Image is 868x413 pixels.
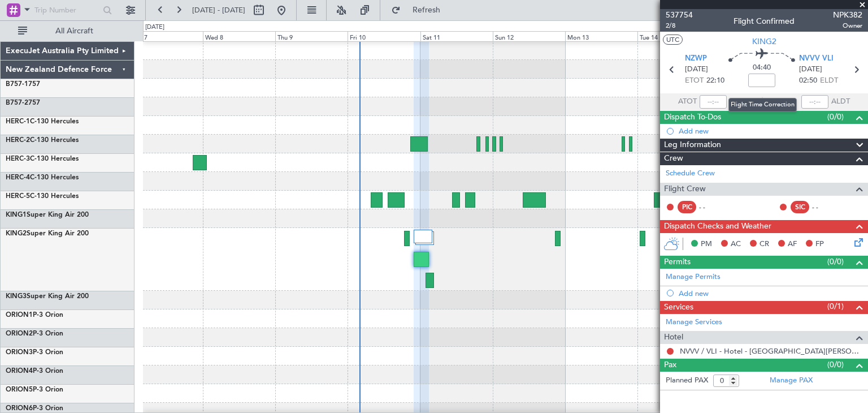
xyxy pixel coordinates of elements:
div: Add new [679,289,862,298]
div: Wed 8 [203,31,275,41]
a: Manage PAX [770,375,813,386]
div: Sat 11 [420,31,493,41]
span: (0/0) [827,256,844,268]
span: CR [759,239,769,250]
a: ORION2P-3 Orion [6,330,63,337]
span: ORION2 [6,330,33,337]
span: ORION3 [6,349,33,356]
div: Flight Time Correction [728,98,797,112]
a: B757-2757 [6,100,40,106]
button: All Aircraft [12,22,123,40]
a: Schedule Crew [666,168,715,179]
a: HERC-2C-130 Hercules [6,137,79,144]
span: Crew [664,152,683,165]
a: HERC-3C-130 Hercules [6,156,79,162]
div: Add new [679,126,862,136]
span: HERC-4 [6,174,30,181]
a: B757-1757 [6,81,40,88]
button: UTC [663,35,683,45]
a: ORION1P-3 Orion [6,312,63,319]
a: ORION5P-3 Orion [6,386,63,393]
span: FP [815,239,824,250]
span: 2/8 [666,21,693,31]
span: HERC-3 [6,156,30,162]
span: (0/1) [827,300,844,312]
span: AF [788,239,797,250]
span: ETOT [685,75,704,87]
span: Flight Crew [664,183,706,196]
a: KING1Super King Air 200 [6,212,89,218]
span: Refresh [403,6,450,14]
div: - - [812,202,837,212]
span: ORION1 [6,312,33,319]
a: NVVV / VLI - Hotel - [GEOGRAPHIC_DATA][PERSON_NAME] NVVV/ VLI [680,346,862,356]
button: Refresh [386,1,454,19]
span: All Aircraft [29,27,119,35]
span: ATOT [678,96,697,107]
span: Services [664,301,693,314]
a: KING3Super King Air 200 [6,293,89,300]
span: B757-2 [6,100,28,106]
div: - - [699,202,724,212]
span: AC [731,239,741,250]
span: B757-1 [6,81,28,88]
div: PIC [678,201,696,213]
span: NZWP [685,53,707,64]
a: HERC-1C-130 Hercules [6,118,79,125]
span: 04:40 [753,62,771,74]
span: NPK382 [833,9,862,21]
span: Dispatch Checks and Weather [664,220,771,233]
span: (0/0) [827,111,844,123]
span: [DATE] [685,64,708,75]
a: ORION4P-3 Orion [6,368,63,375]
span: ORION4 [6,368,33,375]
span: HERC-1 [6,118,30,125]
a: HERC-5C-130 Hercules [6,193,79,200]
span: NVVV VLI [799,53,834,64]
span: PM [701,239,712,250]
div: Sun 12 [493,31,565,41]
span: Permits [664,256,691,269]
span: Dispatch To-Dos [664,111,721,124]
a: Manage Services [666,317,722,328]
span: HERC-5 [6,193,30,200]
span: 22:10 [706,75,724,87]
div: Thu 9 [275,31,348,41]
span: KING2 [6,230,27,237]
span: KING3 [6,293,27,300]
span: [DATE] [799,64,822,75]
input: --:-- [700,95,727,109]
span: KING1 [6,212,27,218]
div: SIC [791,201,809,213]
span: Leg Information [664,139,721,152]
span: ALDT [831,96,850,107]
div: Flight Confirmed [734,15,795,27]
div: [DATE] [145,23,164,32]
span: 537754 [666,9,693,21]
span: [DATE] - [DATE] [192,5,245,15]
label: Planned PAX [666,375,708,386]
div: Fri 10 [348,31,420,41]
input: Trip Number [34,2,99,19]
div: Tue 14 [637,31,710,41]
span: Pax [664,359,676,372]
a: ORION6P-3 Orion [6,405,63,412]
a: HERC-4C-130 Hercules [6,174,79,181]
span: Owner [833,21,862,31]
span: ORION6 [6,405,33,412]
a: ORION3P-3 Orion [6,349,63,356]
span: ORION5 [6,386,33,393]
span: (0/0) [827,359,844,371]
span: ELDT [820,75,838,87]
span: KING2 [752,36,776,48]
a: KING2Super King Air 200 [6,230,89,237]
span: 02:50 [799,75,817,87]
div: Mon 13 [565,31,637,41]
div: Tue 7 [131,31,203,41]
span: Hotel [664,331,683,344]
a: Manage Permits [666,272,721,283]
span: HERC-2 [6,137,30,144]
